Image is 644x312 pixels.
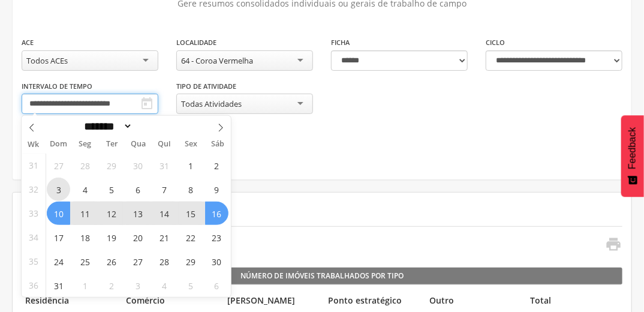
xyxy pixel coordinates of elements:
span: Agosto 27, 2025 [126,250,149,273]
span: Setembro 2, 2025 [100,274,123,297]
span: Qua [125,140,151,148]
span: Agosto 13, 2025 [126,202,149,225]
i:  [140,97,154,111]
span: Qui [151,140,177,148]
span: Agosto 6, 2025 [126,178,149,201]
legend: [PERSON_NAME] [224,295,318,308]
span: Agosto 5, 2025 [100,178,123,201]
span: Agosto 31, 2025 [47,274,70,297]
input: Year [133,120,172,133]
span: Agosto 18, 2025 [73,226,97,249]
legend: Ponto estratégico [324,295,419,308]
span: Agosto 19, 2025 [100,226,123,249]
div: Todas Atividades [181,98,242,109]
span: Agosto 28, 2025 [152,250,176,273]
label: Ciclo [486,38,505,47]
span: Agosto 30, 2025 [205,250,228,273]
div: 64 - Coroa Vermelha [181,55,253,66]
legend: Comércio [122,295,217,308]
span: 31 [29,154,38,177]
legend: Total [526,295,621,308]
div: Todos ACEs [26,55,68,66]
span: Julho 29, 2025 [100,154,123,177]
span: Agosto 24, 2025 [47,250,70,273]
label: Localidade [176,38,216,47]
span: Agosto 2, 2025 [205,154,228,177]
legend: Número de Imóveis Trabalhados por Tipo [22,268,622,284]
label: Ficha [331,38,350,47]
label: Intervalo de Tempo [22,82,92,91]
span: Seg [72,140,98,148]
span: Agosto 16, 2025 [205,202,228,225]
span: 36 [29,274,38,297]
span: Agosto 25, 2025 [73,250,97,273]
label: Tipo de Atividade [176,82,236,91]
span: 35 [29,250,38,273]
select: Month [80,120,133,133]
span: Setembro 4, 2025 [152,274,176,297]
span: Wk [22,136,46,153]
i:  [605,236,622,253]
span: Setembro 6, 2025 [205,274,228,297]
span: Julho 27, 2025 [47,154,70,177]
span: Agosto 8, 2025 [179,178,202,201]
legend: Outro [426,295,520,308]
span: Julho 30, 2025 [126,154,149,177]
span: Dom [46,140,72,148]
span: Agosto 15, 2025 [179,202,202,225]
span: Agosto 17, 2025 [47,226,70,249]
span: Agosto 20, 2025 [126,226,149,249]
span: Agosto 4, 2025 [73,178,97,201]
span: Agosto 3, 2025 [47,178,70,201]
span: Sáb [204,140,231,148]
span: 34 [29,226,38,249]
span: Setembro 5, 2025 [179,274,202,297]
span: Setembro 3, 2025 [126,274,149,297]
span: Ter [98,140,125,148]
span: Agosto 10, 2025 [47,202,70,225]
label: ACE [22,38,34,47]
span: Agosto 12, 2025 [100,202,123,225]
span: Sex [178,140,204,148]
button: Feedback - Mostrar pesquisa [621,115,644,197]
span: Agosto 21, 2025 [152,226,176,249]
span: Agosto 9, 2025 [205,178,228,201]
span: Agosto 14, 2025 [152,202,176,225]
span: Agosto 26, 2025 [100,250,123,273]
legend: Residência [22,295,116,308]
span: Julho 31, 2025 [152,154,176,177]
span: 33 [29,202,38,225]
span: Julho 28, 2025 [73,154,97,177]
span: Agosto 23, 2025 [205,226,228,249]
span: Agosto 11, 2025 [73,202,97,225]
span: Agosto 1, 2025 [179,154,202,177]
span: Agosto 22, 2025 [179,226,202,249]
span: Agosto 7, 2025 [152,178,176,201]
span: Setembro 1, 2025 [73,274,97,297]
span: Feedback [627,127,638,169]
span: 32 [29,178,38,201]
a:  [598,236,622,256]
span: Agosto 29, 2025 [179,250,202,273]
